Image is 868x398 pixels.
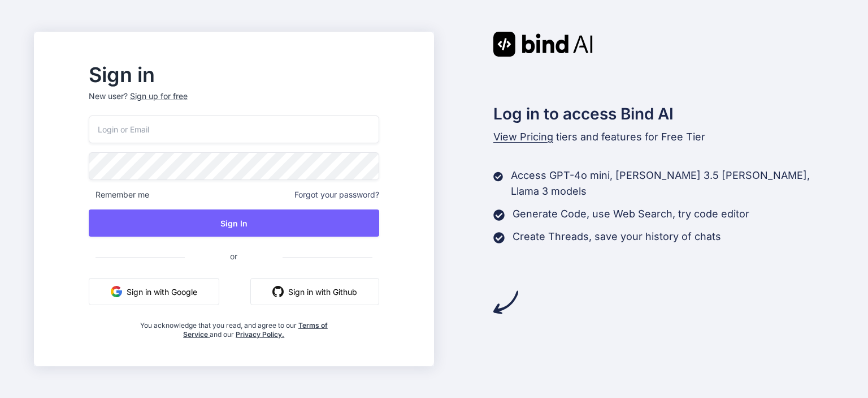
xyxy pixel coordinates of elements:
img: Bind AI logo [493,32,593,57]
span: View Pricing [493,131,553,143]
span: Remember me [89,189,149,200]
a: Privacy Policy. [236,330,284,339]
img: google [111,286,122,297]
a: Terms of Service [183,321,328,339]
button: Sign in with Google [89,278,219,305]
input: Login or Email [89,115,379,143]
p: Create Threads, save your history of chats [513,229,721,245]
div: Sign up for free [130,91,188,102]
p: New user? [89,91,379,115]
span: or [185,242,283,270]
img: arrow [493,290,518,315]
p: Generate Code, use Web Search, try code editor [513,206,749,222]
img: github [272,286,284,297]
button: Sign In [89,209,379,237]
h2: Sign in [89,66,379,84]
button: Sign in with Github [250,278,379,305]
span: Forgot your password? [294,189,379,200]
div: You acknowledge that you read, and agree to our and our [137,314,331,339]
h2: Log in to access Bind AI [493,102,835,126]
p: Access GPT-4o mini, [PERSON_NAME] 3.5 [PERSON_NAME], Llama 3 models [511,168,834,199]
p: tiers and features for Free Tier [493,129,835,145]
